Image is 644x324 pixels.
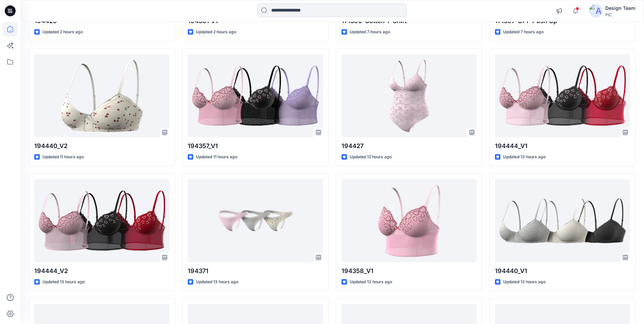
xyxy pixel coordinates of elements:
[188,266,323,276] p: 194371
[196,278,238,286] p: Updated 13 hours ago
[196,29,236,36] p: Updated 2 hours ago
[503,278,546,286] p: Updated 13 hours ago
[350,278,392,286] p: Updated 13 hours ago
[342,179,477,262] a: 194358_V1
[34,54,169,137] a: 194440_V2
[42,278,85,286] p: Updated 13 hours ago
[589,4,603,18] img: avatar
[34,179,169,262] a: 194444_V2
[605,12,636,17] div: PIC
[495,54,630,137] a: 194444_V1
[34,141,169,151] p: 194440_V2
[34,266,169,276] p: 194444_V2
[350,29,390,36] p: Updated 7 hours ago
[42,154,84,161] p: Updated 11 hours ago
[342,141,477,151] p: 194427
[188,54,323,137] a: 194357_V1
[342,54,477,137] a: 194427
[196,154,237,161] p: Updated 11 hours ago
[495,266,630,276] p: 194440_V1
[42,29,83,36] p: Updated 2 hours ago
[503,154,546,161] p: Updated 13 hours ago
[605,4,636,12] div: Design Team
[495,141,630,151] p: 194444_V1
[188,179,323,262] a: 194371
[495,179,630,262] a: 194440_V1
[342,266,477,276] p: 194358_V1
[350,154,392,161] p: Updated 12 hours ago
[503,29,544,36] p: Updated 7 hours ago
[188,141,323,151] p: 194357_V1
